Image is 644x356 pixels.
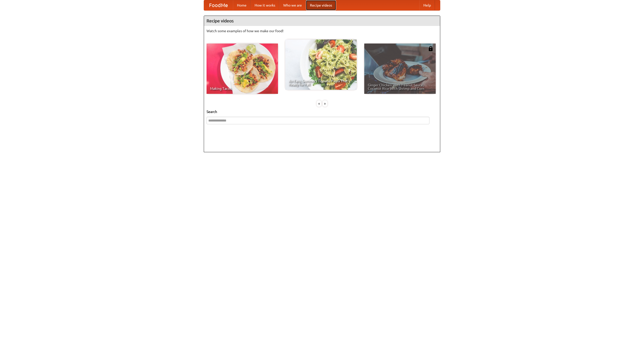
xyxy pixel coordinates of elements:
a: Home [233,0,251,10]
h4: Recipe videos [204,16,440,26]
p: Watch some examples of how we make our food! [207,28,437,33]
div: » [323,100,327,107]
h5: Search [207,109,437,114]
a: FoodMe [204,0,233,10]
a: An Easy, Summery Tomato Pasta That's Ready for Fall [285,39,357,90]
a: Recipe videos [306,0,336,10]
span: Making Tacos [210,87,274,90]
span: An Easy, Summery Tomato Pasta That's Ready for Fall [289,79,353,86]
img: 483408.png [428,46,433,51]
a: Who we are [279,0,306,10]
a: Help [419,0,435,10]
div: « [317,100,321,107]
a: How it works [251,0,279,10]
a: Making Tacos [207,44,278,94]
